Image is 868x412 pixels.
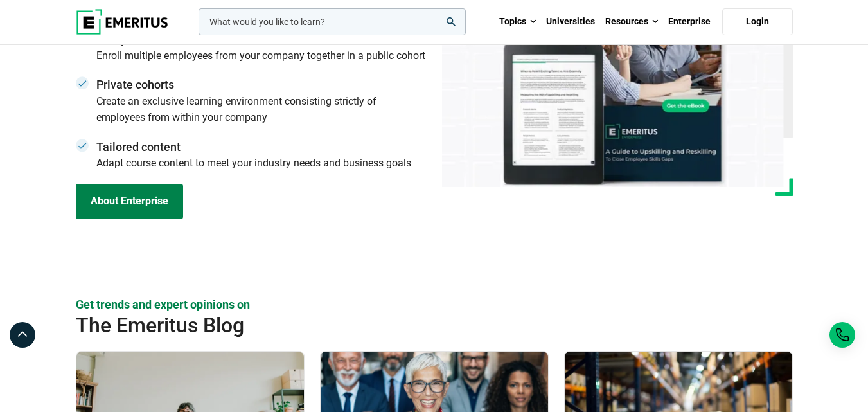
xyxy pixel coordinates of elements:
[76,296,793,312] p: Get trends and expert opinions on
[96,157,411,169] span: Adapt course content to meet your industry needs and business goals
[96,76,427,93] span: Private cohorts
[76,312,793,338] h2: The Emeritus Blog
[76,184,183,219] a: About Enterprise
[722,8,793,35] a: Login
[199,8,466,35] input: woocommerce-product-search-field-0
[96,139,427,155] span: Tailored content
[96,95,376,124] span: Create an exclusive learning environment consisting strictly of employees from within your company
[96,49,425,62] span: Enroll multiple employees from your company together in a public cohort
